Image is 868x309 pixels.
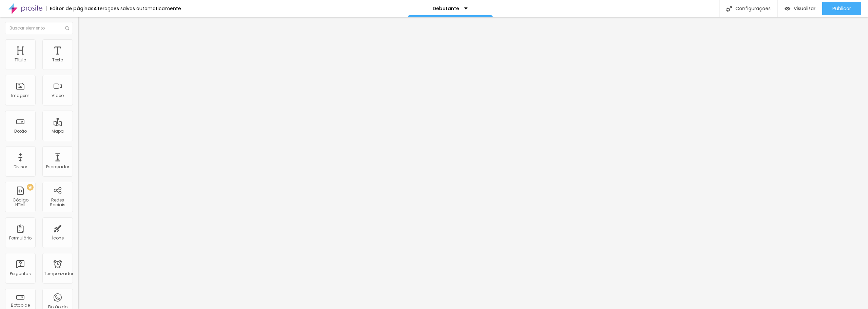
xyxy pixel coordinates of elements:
font: Configurações [735,5,771,12]
font: Editor de páginas [50,5,94,12]
font: Espaçador [46,164,69,170]
input: Buscar elemento [5,22,73,34]
img: Ícone [726,6,732,12]
font: Ícone [52,235,64,241]
font: Mapa [52,128,64,134]
button: Publicar [822,2,861,15]
button: Visualizar [778,2,822,15]
font: Imagem [11,93,29,98]
font: Vídeo [52,93,64,98]
font: Alterações salvas automaticamente [94,5,181,12]
font: Debutante [433,5,459,12]
font: Código HTML [13,197,28,208]
font: Visualizar [794,5,815,12]
font: Publicar [832,5,851,12]
font: Divisor [14,164,27,170]
font: Botão [14,128,27,134]
font: Título [15,57,26,63]
img: view-1.svg [785,6,790,12]
font: Perguntas [10,271,31,276]
font: Texto [52,57,63,63]
font: Temporizador [44,271,73,276]
font: Redes Sociais [50,197,65,208]
img: Ícone [65,26,69,30]
font: Formulário [9,235,32,241]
